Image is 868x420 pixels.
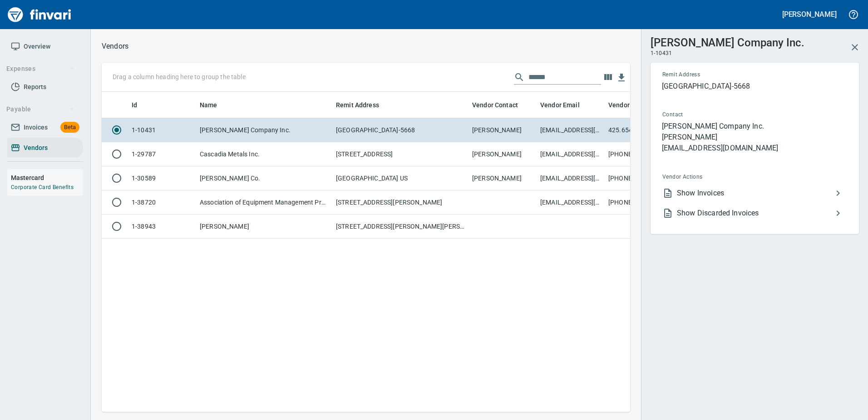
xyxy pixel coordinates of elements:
[24,122,48,133] span: Invoices
[60,122,79,133] span: Beta
[662,121,847,132] p: [PERSON_NAME] Company Inc.
[608,100,662,110] span: Vendor Phone
[469,118,537,142] td: [PERSON_NAME]
[332,142,469,166] td: [STREET_ADDRESS]
[24,41,50,52] span: Overview
[102,41,128,52] nav: breadcrumb
[11,173,83,183] h6: Mastercard
[128,190,196,215] td: 1-38720
[113,72,246,81] p: Drag a column heading here to group the table
[196,190,332,215] td: Association of Equipment Management Professionals
[200,100,217,110] span: Name
[651,49,672,58] span: 1-10431
[651,34,804,49] h3: [PERSON_NAME] Company Inc.
[540,100,580,110] span: Vendor Email
[677,208,833,219] span: Show Discarded Invoices
[336,100,379,110] span: Remit Address
[662,173,774,182] span: Vendor Actions
[540,100,592,110] span: Vendor Email
[677,188,833,199] span: Show Invoices
[332,190,469,215] td: [STREET_ADDRESS][PERSON_NAME]
[469,166,537,190] td: [PERSON_NAME]
[3,101,79,118] button: Payable
[601,70,615,84] button: Choose columns to display
[196,215,332,239] td: [PERSON_NAME]
[24,81,46,93] span: Reports
[662,81,847,92] p: [GEOGRAPHIC_DATA]-5668
[128,215,196,239] td: 1-38943
[615,71,628,85] button: Download Table
[605,190,673,215] td: [PHONE_NUMBER]
[605,118,673,142] td: 425.654.8800
[128,118,196,142] td: 1-10431
[102,41,128,52] p: Vendors
[336,100,391,110] span: Remit Address
[196,118,332,142] td: [PERSON_NAME] Company Inc.
[662,110,764,120] span: Contact
[332,215,469,239] td: [STREET_ADDRESS][PERSON_NAME][PERSON_NAME]
[6,104,75,115] span: Payable
[7,36,83,57] a: Overview
[537,166,605,190] td: [EMAIL_ADDRESS][DOMAIN_NAME]
[332,118,469,142] td: [GEOGRAPHIC_DATA]-5668
[24,142,48,154] span: Vendors
[11,184,74,190] a: Corporate Card Benefits
[469,142,537,166] td: [PERSON_NAME]
[780,7,839,21] button: [PERSON_NAME]
[128,166,196,190] td: 1-30589
[537,118,605,142] td: [EMAIL_ADDRESS][DOMAIN_NAME]
[844,36,866,58] button: Close Vendor
[7,117,83,138] a: InvoicesBeta
[662,70,773,80] span: Remit Address
[472,100,518,110] span: Vendor Contact
[537,190,605,215] td: [EMAIL_ADDRESS][DOMAIN_NAME]
[608,100,650,110] span: Vendor Phone
[662,132,847,143] p: [PERSON_NAME]
[782,10,837,19] h5: [PERSON_NAME]
[332,166,469,190] td: [GEOGRAPHIC_DATA] US
[132,100,137,110] span: Id
[7,77,83,97] a: Reports
[3,60,79,77] button: Expenses
[7,138,83,158] a: Vendors
[196,142,332,166] td: Cascadia Metals Inc.
[605,142,673,166] td: [PHONE_NUMBER]
[6,63,75,75] span: Expenses
[605,166,673,190] td: [PHONE_NUMBER]
[537,142,605,166] td: [EMAIL_ADDRESS][DOMAIN_NAME]
[200,100,229,110] span: Name
[5,4,74,25] img: Finvari
[128,142,196,166] td: 1-29787
[662,143,847,154] p: [EMAIL_ADDRESS][DOMAIN_NAME]
[472,100,530,110] span: Vendor Contact
[132,100,149,110] span: Id
[196,166,332,190] td: [PERSON_NAME] Co.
